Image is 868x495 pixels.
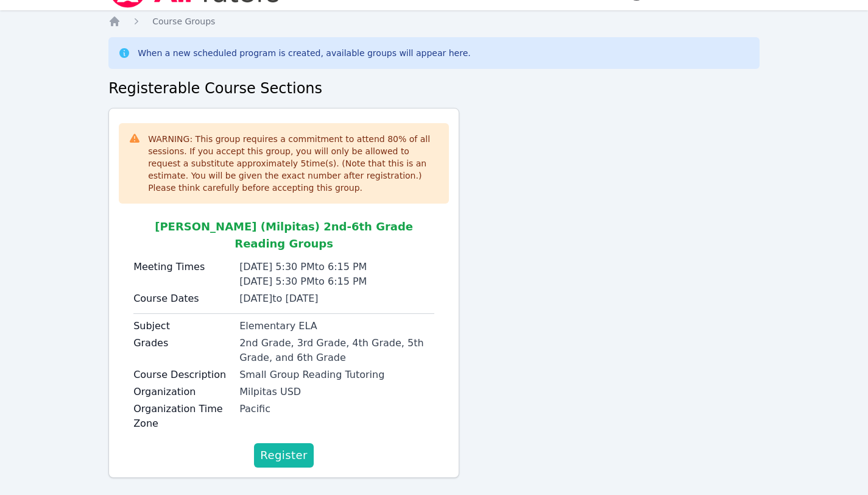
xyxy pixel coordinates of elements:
span: Course Groups [152,16,215,26]
div: Elementary ELA [239,319,434,333]
label: Course Dates [133,291,232,306]
label: Organization [133,385,232,399]
div: [DATE] 5:30 PM to 6:15 PM [239,274,434,289]
div: [DATE] to [DATE] [239,291,434,306]
div: WARNING: This group requires a commitment to attend 80 % of all sessions. If you accept this grou... [148,133,439,194]
div: Small Group Reading Tutoring [239,368,434,382]
div: When a new scheduled program is created, available groups will appear here. [138,47,471,59]
label: Organization Time Zone [133,402,232,431]
label: Subject [133,319,232,333]
div: [DATE] 5:30 PM to 6:15 PM [239,260,434,274]
span: Register [260,447,308,464]
label: Meeting Times [133,260,232,274]
h2: Registerable Course Sections [108,79,760,98]
label: Grades [133,336,232,351]
div: 2nd Grade, 3rd Grade, 4th Grade, 5th Grade, and 6th Grade [239,336,434,365]
span: [PERSON_NAME] (Milpitas) 2nd-6th Grade Reading Groups [155,220,413,250]
div: Pacific [239,402,434,416]
button: Register [254,443,314,468]
nav: Breadcrumb [108,15,760,27]
div: Milpitas USD [239,385,434,399]
label: Course Description [133,368,232,382]
a: Course Groups [152,15,215,27]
